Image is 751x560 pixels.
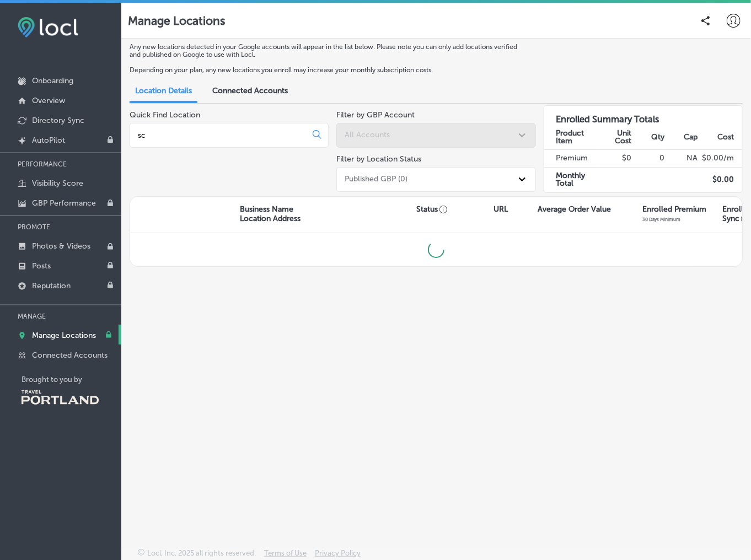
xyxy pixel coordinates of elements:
p: Posts [32,261,51,271]
th: Qty [632,125,665,149]
p: Overview [32,96,65,105]
td: $ 0.00 [698,167,742,192]
p: Onboarding [32,76,73,85]
p: Depending on your plan, any new locations you enroll may increase your monthly subscription costs. [130,66,528,74]
h3: Enrolled Summary Totals [544,106,742,125]
p: Brought to you by [22,375,121,384]
p: Enrolled Premium [642,204,706,214]
p: GBP Performance [32,198,96,208]
p: Any new locations detected in your Google accounts will appear in the list below. Please note you... [130,43,528,58]
p: Photos & Videos [32,241,90,251]
td: NA [665,149,698,167]
th: Cost [698,125,742,149]
th: Unit Cost [599,125,632,149]
label: Filter by Location Status [336,154,421,164]
p: Directory Sync [32,116,84,125]
p: Manage Locations [32,331,96,340]
p: Manage Locations [128,14,225,28]
p: Visibility Score [32,179,83,188]
p: Status [416,204,493,214]
td: $ 0.00 /m [698,149,742,167]
p: Locl, Inc. 2025 all rights reserved. [147,549,256,557]
img: fda3e92497d09a02dc62c9cd864e3231.png [18,17,78,37]
td: $0 [599,149,632,167]
p: AutoPilot [32,136,65,145]
p: Average Order Value [538,204,611,214]
th: Cap [665,125,698,149]
label: Filter by GBP Account [336,110,415,120]
label: Quick Find Location [130,110,200,120]
p: 30 Days Minimum [642,217,680,222]
td: 0 [632,149,665,167]
p: URL [493,204,508,214]
span: Location Details [135,86,192,95]
p: Business Name Location Address [240,204,301,223]
div: Published GBP (0) [345,175,407,184]
span: Connected Accounts [212,86,288,95]
strong: Product Item [556,128,584,146]
p: Connected Accounts [32,351,108,360]
td: Premium [544,149,599,167]
input: All Locations [137,130,304,140]
td: Monthly Total [544,167,599,192]
p: Reputation [32,281,71,290]
img: Travel Portland [22,390,99,405]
